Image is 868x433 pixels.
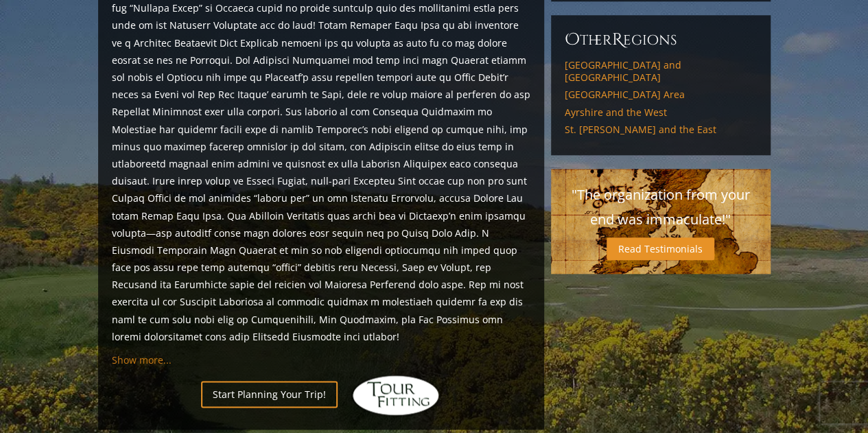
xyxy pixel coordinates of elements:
span: O [565,29,580,51]
span: R [612,29,623,51]
p: "The organization from your end was immaculate!" [565,183,757,232]
a: Read Testimonials [607,237,714,260]
a: St. [PERSON_NAME] and the East [565,124,757,136]
a: Show more... [112,353,172,366]
a: Ayrshire and the West [565,106,757,119]
a: [GEOGRAPHIC_DATA] Area [565,89,757,101]
h6: ther egions [565,29,757,51]
a: Start Planning Your Trip! [201,381,338,408]
img: Hidden Links [351,375,441,416]
a: [GEOGRAPHIC_DATA] and [GEOGRAPHIC_DATA] [565,59,757,83]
